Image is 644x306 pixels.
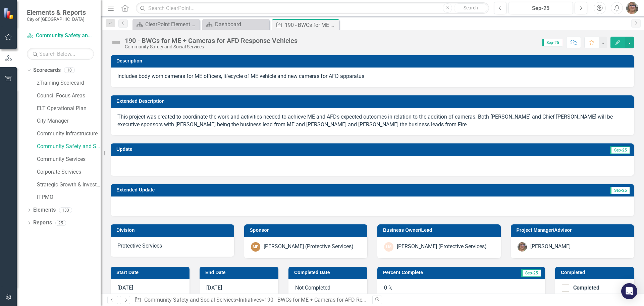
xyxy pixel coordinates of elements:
[37,105,101,113] a: ELT Operational Plan
[204,20,268,29] a: Dashboard
[135,296,367,304] div: » »
[561,270,631,275] h3: Completed
[116,99,631,104] h3: Extended Description
[264,297,400,303] div: 190 - BWCs for ME + Cameras for AFD Response Vehicles
[33,206,56,214] a: Elements
[27,32,94,40] a: Community Safety and Social Services
[384,242,393,252] div: LM
[116,228,231,233] h3: Division
[117,73,364,79] span: Includes body worn cameras for ME officers, lifecycle of ME vehicle and new cameras for AFD appar...
[610,146,630,154] span: Sep-25
[517,228,631,233] h3: Project Manager/Advisor
[37,117,101,125] a: City Manager
[116,147,341,152] h3: Update
[285,21,337,29] div: 190 - BWCs for ME + Cameras for AFD Response Vehicles
[518,242,527,252] img: Rosaline Wood
[377,279,545,299] div: 0 %
[215,20,268,29] div: Dashboard
[134,20,198,29] a: ClearPoint Element Definitions
[125,44,298,49] div: Community Safety and Social Services
[206,285,222,291] span: [DATE]
[33,67,61,74] a: Scorecards
[3,7,15,19] img: ClearPoint Strategy
[250,228,364,233] h3: Sponsor
[125,37,298,44] div: 190 - BWCs for ME + Cameras for AFD Response Vehicles
[64,68,75,73] div: 10
[37,168,101,176] a: Corporate Services
[117,285,133,291] span: [DATE]
[27,16,86,22] small: City of [GEOGRAPHIC_DATA]
[116,187,452,192] h3: Extended Update
[626,2,638,14] img: Rosaline Wood
[508,2,573,14] button: Sep-25
[59,207,72,213] div: 133
[117,113,627,129] p: This project was created to coordinate the work and activities needed to achieve ME and AFDs expe...
[542,39,562,46] span: Sep-25
[37,130,101,138] a: Community Infrastructure
[55,220,66,226] div: 25
[383,270,488,275] h3: Percent Complete
[144,297,236,303] a: Community Safety and Social Services
[37,181,101,189] a: Strategic Growth & Investment
[37,92,101,100] a: Council Focus Areas
[116,58,631,63] h3: Description
[27,8,86,16] span: Elements & Reports
[294,270,364,275] h3: Completed Date
[397,243,487,251] div: [PERSON_NAME] (Protective Services)
[530,243,571,251] div: [PERSON_NAME]
[111,37,121,48] img: Not Defined
[621,283,637,299] div: Open Intercom Messenger
[454,3,487,13] button: Search
[239,297,262,303] a: Initiatives
[37,79,101,87] a: zTraining Scorecard
[117,243,162,249] span: Protective Services
[116,270,186,275] h3: Start Date
[37,156,101,163] a: Community Services
[136,2,489,14] input: Search ClearPoint...
[205,270,275,275] h3: End Date
[145,20,198,29] div: ClearPoint Element Definitions
[37,193,101,201] a: ITPMO
[27,48,94,60] input: Search Below...
[521,269,541,277] span: Sep-25
[610,187,630,194] span: Sep-25
[264,243,354,251] div: [PERSON_NAME] (Protective Services)
[464,5,478,10] span: Search
[37,143,101,150] a: Community Safety and Social Services
[288,279,367,299] div: Not Completed
[251,242,260,252] div: MP
[33,219,52,227] a: Reports
[383,228,497,233] h3: Business Owner/Lead
[511,4,571,12] div: Sep-25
